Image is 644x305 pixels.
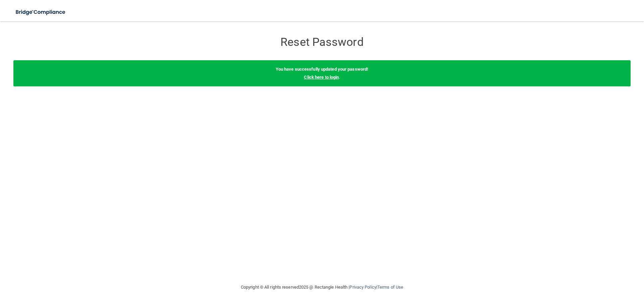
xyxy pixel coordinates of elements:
a: Privacy Policy [350,285,376,290]
a: Terms of Use [377,285,403,290]
a: Click here to login [304,75,339,80]
b: You have successfully updated your password! [276,67,368,72]
iframe: Drift Widget Chat Controller [528,257,636,284]
h3: Reset Password [200,36,444,48]
div: Copyright © All rights reserved 2025 @ Rectangle Health | | [200,277,444,298]
img: bridge_compliance_login_screen.278c3ca4.svg [10,5,72,19]
div: . [13,60,631,86]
